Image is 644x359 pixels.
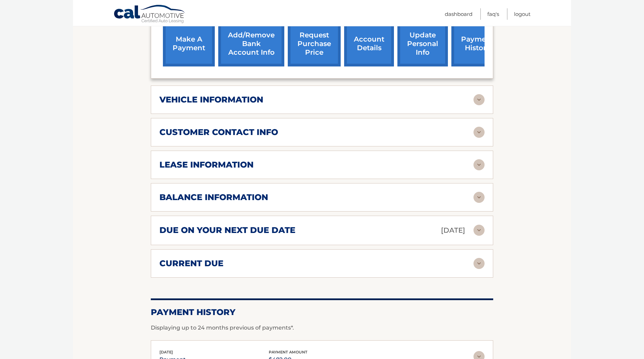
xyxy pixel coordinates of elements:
h2: lease information [159,160,254,170]
h2: customer contact info [159,127,278,137]
img: accordion-rest.svg [473,258,485,269]
h2: due on your next due date [159,225,295,235]
a: update personal info [397,21,448,66]
h2: balance information [159,192,268,203]
a: Logout [514,8,531,20]
img: accordion-rest.svg [473,94,485,105]
h2: vehicle information [159,95,263,105]
a: Dashboard [445,8,472,20]
img: accordion-rest.svg [473,225,485,236]
span: payment amount [269,350,307,354]
a: make a payment [163,21,215,66]
a: account details [344,21,394,66]
a: FAQ's [487,8,499,20]
a: request purchase price [288,21,341,66]
img: accordion-rest.svg [473,159,485,170]
a: Add/Remove bank account info [218,21,284,66]
h2: Payment History [151,307,493,317]
img: accordion-rest.svg [473,192,485,203]
p: Displaying up to 24 months previous of payments*. [151,324,493,332]
p: [DATE] [441,224,465,236]
a: payment history [451,21,503,66]
img: accordion-rest.svg [473,127,485,138]
a: Cal Automotive [113,5,186,25]
h2: current due [159,258,223,269]
span: [DATE] [159,350,173,354]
